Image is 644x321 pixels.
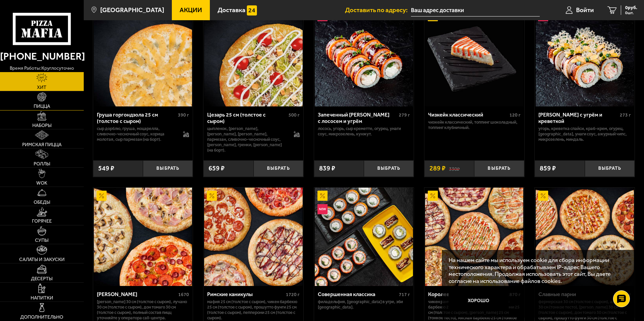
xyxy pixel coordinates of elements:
[425,8,523,106] img: Чизкейк классический
[218,7,245,13] span: Доставка
[97,291,177,297] div: [PERSON_NAME]
[449,165,460,172] s: 330 ₽
[538,191,548,201] img: Акционный
[317,204,328,214] img: Новинка
[317,191,328,201] img: Акционный
[509,112,521,118] span: 120 г
[19,257,65,262] span: Салаты и закуски
[364,160,414,177] button: Выбрать
[94,8,192,106] img: Груша горгондзола 25 см (толстое с сыром)
[625,5,637,10] span: 0 руб.
[318,111,397,124] div: Запеченный [PERSON_NAME] с лососем и угрём
[93,188,193,286] a: АкционныйХет Трик
[178,292,189,297] span: 1670
[203,8,303,106] a: Цезарь 25 см (толстое с сыром)
[178,112,189,118] span: 390 г
[36,181,47,186] span: WOK
[203,188,303,286] a: АкционныйРимские каникулы
[37,85,46,90] span: Хит
[540,165,556,172] span: 859 ₽
[204,8,302,106] img: Цезарь 25 см (толстое с сыром)
[411,4,540,17] input: Ваш адрес доставки
[424,8,524,106] a: АкционныйЧизкейк классический
[207,291,284,297] div: Римские каникулы
[429,165,446,172] span: 289 ₽
[31,277,52,281] span: Десерты
[35,238,48,243] span: Супы
[20,315,63,320] span: Дополнительно
[425,188,523,286] img: Королевское комбо
[143,160,193,177] button: Выбрать
[180,7,202,13] span: Акции
[32,219,52,224] span: Горячее
[449,257,624,285] p: На нашем сайте мы используем cookie для сбора информации технического характера и обрабатываем IP...
[34,162,50,166] span: Роллы
[286,292,300,297] span: 1720 г
[97,111,177,124] div: Груша горгондзола 25 см (толстое с сыром)
[625,11,637,15] span: 0 шт.
[535,8,635,106] a: НовинкаРолл Калипсо с угрём и креветкой
[93,8,193,106] a: Груша горгондзола 25 см (толстое с сыром)
[34,104,50,109] span: Пицца
[32,123,51,128] span: Наборы
[345,7,411,13] span: Доставить по адресу:
[97,191,107,201] img: Акционный
[318,291,397,297] div: Совершенная классика
[100,7,164,13] span: [GEOGRAPHIC_DATA]
[315,8,413,106] img: Запеченный ролл Гурмэ с лососем и угрём
[315,188,413,286] img: Совершенная классика
[97,126,177,142] p: сыр дорблю, груша, моцарелла, сливочно-чесночный соус, корица молотая, сыр пармезан (на борт).
[247,5,257,15] img: 15daf4d41897b9f0e9f617042186c801.svg
[314,8,414,106] a: НовинкаЗапеченный ролл Гурмэ с лососем и угрём
[319,165,335,172] span: 839 ₽
[254,160,303,177] button: Выбрать
[538,111,618,124] div: [PERSON_NAME] с угрём и креветкой
[449,291,509,311] button: Хорошо
[207,111,287,124] div: Цезарь 25 см (толстое с сыром)
[318,299,410,310] p: Филадельфия, [GEOGRAPHIC_DATA] в угре, Эби [GEOGRAPHIC_DATA].
[207,126,287,153] p: цыпленок, [PERSON_NAME], [PERSON_NAME], [PERSON_NAME], пармезан, сливочно-чесночный соус, [PERSON...
[428,291,505,297] div: Королевское комбо
[428,111,508,118] div: Чизкейк классический
[207,191,217,201] img: Акционный
[620,112,631,118] span: 273 г
[204,188,302,286] img: Римские каникулы
[536,8,634,106] img: Ролл Калипсо с угрём и креветкой
[98,165,114,172] span: 549 ₽
[209,165,225,172] span: 659 ₽
[428,120,521,130] p: Чизкейк классический, топпинг шоколадный, топпинг клубничный.
[94,188,192,286] img: Хет Трик
[314,188,414,286] a: АкционныйНовинкаСовершенная классика
[399,112,410,118] span: 279 г
[31,296,53,300] span: Напитки
[289,112,300,118] span: 500 г
[538,126,631,142] p: угорь, креветка спайси, краб-крем, огурец, [GEOGRAPHIC_DATA], унаги соус, ажурный чипс, микрозеле...
[207,299,300,321] p: Мафия 25 см (толстое с сыром), Чикен Барбекю 25 см (толстое с сыром), Прошутто Фунги 25 см (толст...
[474,160,524,177] button: Выбрать
[424,188,524,286] a: АкционныйКоролевское комбо
[97,299,189,321] p: [PERSON_NAME] 30 см (толстое с сыром), Лучано 30 см (толстое с сыром), Дон Томаго 30 см (толстое ...
[399,292,410,297] span: 717 г
[536,188,634,286] img: Славные парни
[576,7,594,13] span: Войти
[535,188,635,286] a: АкционныйСлавные парни
[34,200,50,205] span: Обеды
[22,142,62,147] span: Римская пицца
[318,126,410,137] p: лосось, угорь, Сыр креметте, огурец, унаги соус, микрозелень, кунжут.
[585,160,635,177] button: Выбрать
[428,191,438,201] img: Акционный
